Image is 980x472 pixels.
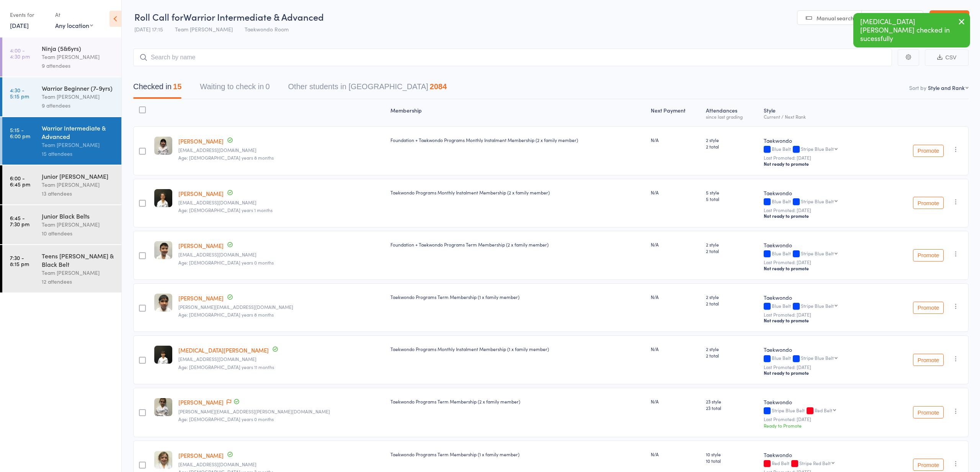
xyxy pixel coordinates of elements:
[706,346,758,352] span: 2 style
[154,346,172,364] img: image1723530914.png
[2,77,121,116] a: 4:30 -5:15 pmWarrior Beginner (7-9yrs)Team [PERSON_NAME]9 attendees
[178,346,269,354] a: [MEDICAL_DATA][PERSON_NAME]
[706,137,758,143] span: 2 style
[178,189,224,198] a: [PERSON_NAME]
[390,294,645,300] div: Taekwondo Programs Term Membership (1 x family member)
[913,302,944,314] button: Promote
[764,241,887,249] div: Taekwondo
[764,355,887,362] div: Blue Belt
[178,409,384,414] small: amanda.bradey@hotmail.com
[42,52,115,61] div: Team [PERSON_NAME]
[764,294,887,301] div: Taekwondo
[764,312,887,317] small: Last Promoted: [DATE]
[764,364,887,370] small: Last Promoted: [DATE]
[913,406,944,418] button: Promote
[764,137,887,144] div: Taekwondo
[42,220,115,229] div: Team [PERSON_NAME]
[42,189,115,198] div: 13 attendees
[801,251,834,256] div: Stripe Blue Belt
[42,277,115,286] div: 12 attendees
[817,14,854,22] span: Manual search
[815,408,832,413] div: Red Belt
[200,78,269,99] button: Waiting to check in0
[703,103,761,123] div: Atten­dances
[706,143,758,150] span: 2 total
[764,189,887,197] div: Taekwondo
[265,82,269,91] div: 0
[651,294,700,300] div: N/A
[390,189,645,196] div: Taekwondo Programs Monthly Instalment Membership (2 x family member)
[178,137,224,145] a: [PERSON_NAME]
[764,346,887,353] div: Taekwondo
[764,461,887,467] div: Red Belt
[801,303,834,308] div: Stripe Blue Belt
[928,84,965,91] div: Style and Rank
[42,92,115,101] div: Team [PERSON_NAME]
[178,207,273,213] span: Age: [DEMOGRAPHIC_DATA] years 1 months
[390,241,645,248] div: Foundation + Taekwondo Programs Term Membership (2 x family member)
[183,10,324,23] span: Warrior Intermediate & Advanced
[42,140,115,149] div: Team [PERSON_NAME]
[764,207,887,213] small: Last Promoted: [DATE]
[42,149,115,158] div: 15 attendees
[2,38,121,77] a: 4:00 -4:30 pmNinja (5&6yrs)Team [PERSON_NAME]9 attendees
[288,78,447,99] button: Other students in [GEOGRAPHIC_DATA]2084
[178,311,274,318] span: Age: [DEMOGRAPHIC_DATA] years 8 months
[648,103,703,123] div: Next Payment
[929,10,969,26] a: Exit roll call
[154,451,172,469] img: image1657692823.png
[154,294,172,312] img: image1666402494.png
[706,189,758,196] span: 5 style
[390,451,645,457] div: Taekwondo Programs Term Membership (1 x family member)
[10,255,29,267] time: 7:30 - 8:15 pm
[10,8,47,21] div: Events for
[2,165,121,204] a: 6:00 -6:45 pmJunior [PERSON_NAME]Team [PERSON_NAME]13 attendees
[42,124,115,140] div: Warrior Intermediate & Advanced
[55,21,93,29] div: Any location
[764,422,887,429] div: Ready to Promote
[154,189,172,207] img: image1718086489.png
[764,199,887,205] div: Blue Belt
[706,241,758,248] span: 2 style
[42,61,115,70] div: 9 attendees
[178,259,274,266] span: Age: [DEMOGRAPHIC_DATA] years 0 months
[2,117,121,165] a: 5:15 -6:00 pmWarrior Intermediate & AdvancedTeam [PERSON_NAME]15 attendees
[178,252,384,257] small: psrm743@gmail.com
[178,462,384,467] small: malitallan@hotmail.com
[925,49,969,66] button: CSV
[390,346,645,352] div: Taekwondo Programs Monthly Instalment Membership (1 x family member)
[175,25,233,33] span: Team [PERSON_NAME]
[42,84,115,92] div: Warrior Beginner (7-9yrs)
[706,196,758,202] span: 5 total
[2,205,121,244] a: 6:45 -7:30 pmJunior Black BeltsTeam [PERSON_NAME]10 attendees
[706,451,758,457] span: 10 style
[10,87,29,99] time: 4:30 - 5:15 pm
[913,145,944,157] button: Promote
[178,154,274,161] span: Age: [DEMOGRAPHIC_DATA] years 8 months
[42,44,115,52] div: Ninja (5&6yrs)
[853,13,970,47] div: [MEDICAL_DATA][PERSON_NAME] checked in sucessfully
[154,398,172,416] img: image1692254716.png
[764,161,887,167] div: Not ready to promote
[913,197,944,209] button: Promote
[42,229,115,238] div: 10 attendees
[909,84,926,91] label: Sort by
[134,25,163,33] span: [DATE] 17:15
[764,146,887,153] div: Blue Belt
[799,461,831,465] div: Stripe Red Belt
[178,398,224,406] a: [PERSON_NAME]
[706,405,758,411] span: 23 total
[178,364,274,370] span: Age: [DEMOGRAPHIC_DATA] years 11 months
[133,78,181,99] button: Checked in15
[42,268,115,277] div: Team [PERSON_NAME]
[764,398,887,406] div: Taekwondo
[178,356,384,362] small: maymaymay1985@hotmail.com
[178,147,384,153] small: lukekul@gmail.com
[134,10,183,23] span: Roll Call for
[801,199,834,204] div: Stripe Blue Belt
[913,459,944,471] button: Promote
[178,416,274,422] span: Age: [DEMOGRAPHIC_DATA] years 0 months
[55,8,93,21] div: At
[764,251,887,257] div: Blue Belt
[651,189,700,196] div: N/A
